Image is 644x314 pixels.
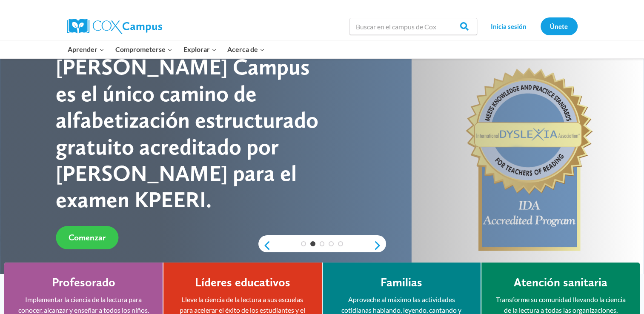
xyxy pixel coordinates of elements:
a: Comenzar [56,226,118,249]
a: Inicia sesión [481,17,536,35]
a: 1 [301,241,306,246]
a: próximo [373,240,386,251]
nav: Navegación secundaria [481,17,578,35]
a: 4 [329,241,334,246]
h4: Familias [381,275,422,290]
button: Menú infantil de Aprender [63,40,110,58]
h4: Profesorado [52,275,115,290]
a: anterior [258,240,271,251]
a: 5 [338,241,343,246]
button: Menú infantil de Explore [178,40,222,58]
h4: Líderes educativos [195,275,290,290]
div: [PERSON_NAME] Campus es el único camino de alfabetización estructurado gratuito acreditado por [P... [56,54,322,213]
a: 3 [320,241,325,246]
img: Cox Campus [67,19,162,34]
a: 2 [310,241,315,246]
span: Comenzar [69,232,106,243]
button: Menú infantil de Acerca de [222,40,270,58]
input: Buscar en el campus de Cox [349,18,477,35]
div: Botones deslizantes de contenido [258,237,386,254]
h4: Atención sanitaria [514,275,607,290]
a: Únete [541,17,578,35]
nav: Navegación principal [63,40,270,58]
button: Menú secundario de Engage [110,40,178,58]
